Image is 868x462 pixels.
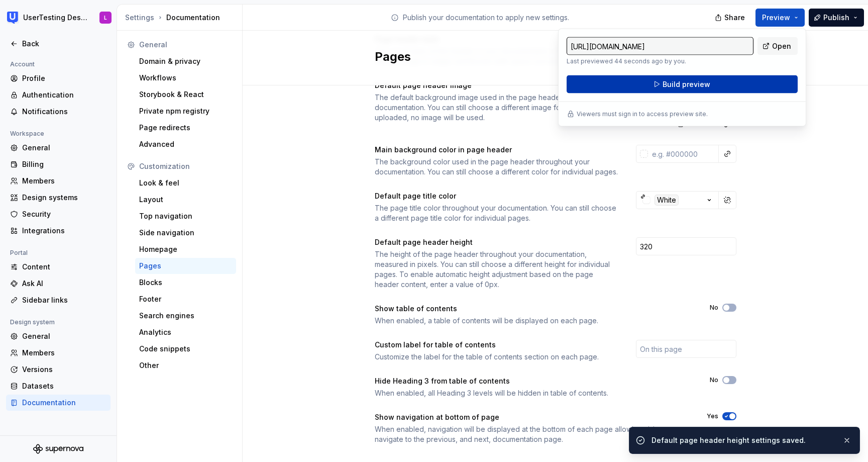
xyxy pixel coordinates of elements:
div: General [22,143,106,153]
a: Back [6,36,111,52]
a: Design systems [6,190,111,206]
div: Members [22,176,106,186]
div: Other [139,360,232,371]
div: White [655,195,679,206]
div: General [22,331,106,341]
a: Sidebar links [6,292,111,308]
a: Blocks [135,274,236,291]
div: Versions [22,364,106,375]
a: Advanced [135,136,236,152]
svg: Supernova Logo [33,444,83,454]
a: Search engines [135,308,236,324]
div: The default background image used in the page header throughout your documentation. You can still... [375,93,656,123]
input: e.g. #000000 [648,145,719,163]
a: Homepage [135,241,236,257]
a: Notifications [6,104,111,120]
div: Design system [6,316,59,328]
div: Show table of contents [375,304,692,314]
a: General [6,140,111,156]
div: Default page title color [375,191,618,201]
div: The page title color throughout your documentation. You can still choose a different page title c... [375,203,618,223]
a: General [6,328,111,344]
a: Analytics [135,324,236,340]
div: Page redirects [139,123,232,133]
a: Members [6,173,111,189]
div: UserTesting Design System [23,13,87,23]
a: Documentation [6,395,111,411]
div: When enabled, all Heading 3 levels will be hidden in table of contents. [375,388,692,398]
a: Datasets [6,378,111,394]
a: Top navigation [135,208,236,224]
button: Build preview [567,75,798,94]
div: Footer [139,294,232,304]
div: Content [22,262,106,272]
div: Workspace [6,128,48,140]
div: Ask AI [22,279,106,289]
label: Yes [707,412,718,420]
div: Top navigation [139,211,232,221]
button: Publish [809,9,864,27]
a: Page redirects [135,120,236,136]
span: Open [772,41,791,51]
input: On this page [636,340,736,358]
p: Viewers must sign in to access preview site. [577,110,708,118]
div: Customization [139,161,232,171]
a: Pages [135,258,236,274]
img: 41adf70f-fc1c-4662-8e2d-d2ab9c673b1b.png [7,12,19,24]
div: Hide Heading 3 from table of contents [375,376,692,386]
div: Custom label for table of contents [375,340,618,350]
a: Workflows [135,70,236,86]
div: The background color used in the page header throughout your documentation. You can still choose ... [375,157,618,177]
button: Settings [125,13,154,23]
div: Homepage [139,244,232,254]
a: Profile [6,70,111,86]
a: Open [757,37,798,55]
a: Members [6,345,111,361]
button: Preview [755,9,805,27]
span: Share [724,13,745,23]
a: Storybook & React [135,86,236,103]
a: Domain & privacy [135,53,236,69]
a: Layout [135,192,236,208]
div: Back [22,39,106,49]
label: No [710,376,718,384]
label: No [710,304,718,312]
div: Account [6,58,39,70]
a: Authentication [6,87,111,103]
p: Last previewed 44 seconds ago by you. [567,57,753,65]
button: Share [710,9,751,27]
a: Versions [6,361,111,378]
div: When enabled, a table of contents will be displayed on each page. [375,316,692,326]
div: Billing [22,159,106,169]
div: Domain & privacy [139,56,232,66]
a: Ask AI [6,275,111,292]
div: Default page header height [375,237,618,247]
div: Design systems [22,193,106,203]
div: Customize the label for the table of contents section on each page. [375,352,618,362]
div: Portal [6,247,32,259]
div: Advanced [139,139,232,149]
span: Publish [823,13,849,23]
span: Build preview [663,79,710,89]
a: Side navigation [135,225,236,241]
a: Look & feel [135,175,236,191]
a: Security [6,206,111,222]
div: Blocks [139,278,232,288]
div: Sidebar links [22,295,106,305]
a: Content [6,259,111,275]
div: Main background color in page header [375,145,618,155]
div: Authentication [22,90,106,100]
h2: Pages [375,49,724,65]
div: Private npm registry [139,106,232,116]
div: Storybook & React [139,89,232,100]
div: When enabled, navigation will be displayed at the bottom of each page allowing visitors to naviga... [375,424,689,444]
div: Profile [22,73,106,83]
a: Code snippets [135,341,236,357]
a: Integrations [6,223,111,239]
div: Default page header height settings saved. [652,435,834,445]
div: Notifications [22,107,106,117]
a: Private npm registry [135,103,236,119]
a: Other [135,357,236,374]
div: The height of the page header throughout your documentation, measured in pixels. You can still ch... [375,249,618,290]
